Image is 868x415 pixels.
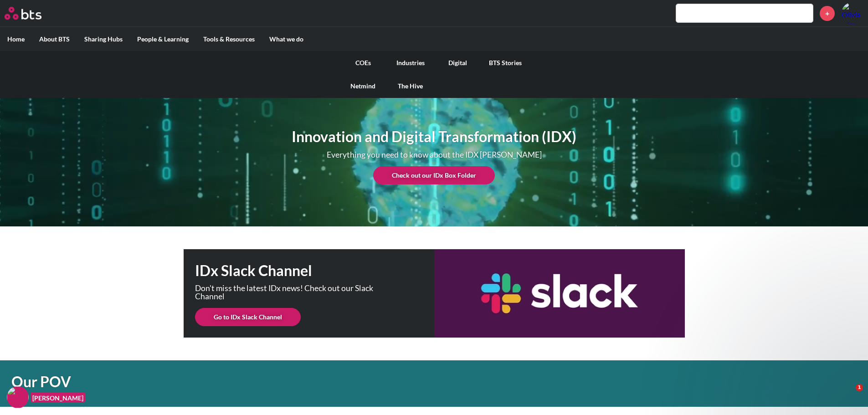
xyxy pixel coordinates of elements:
span: 1 [856,384,863,391]
a: Go to IDx Slack Channel [195,308,301,326]
img: Olivia Olsson [842,2,863,24]
p: Don't miss the latest IDx news! Check out our Slack Channel [195,284,386,300]
label: About BTS [32,27,77,51]
iframe: Intercom live chat [837,384,859,406]
label: What we do [262,27,311,51]
h1: Innovation and Digital Transformation (IDX) [292,127,576,147]
a: + [820,6,835,21]
img: F [7,386,29,408]
iframe: Intercom notifications message [686,229,868,390]
label: Tools & Resources [196,27,262,51]
figcaption: [PERSON_NAME] [31,392,85,403]
label: Sharing Hubs [77,27,130,51]
label: People & Learning [130,27,196,51]
a: Check out our IDx Box Folder [373,166,495,184]
a: Go home [5,7,58,20]
p: Everything you need to know about the IDX [PERSON_NAME] [320,151,548,159]
img: BTS Logo [5,7,41,20]
h1: IDx Slack Channel [195,261,434,281]
h1: Our POV [11,372,603,392]
a: Profile [842,2,863,24]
